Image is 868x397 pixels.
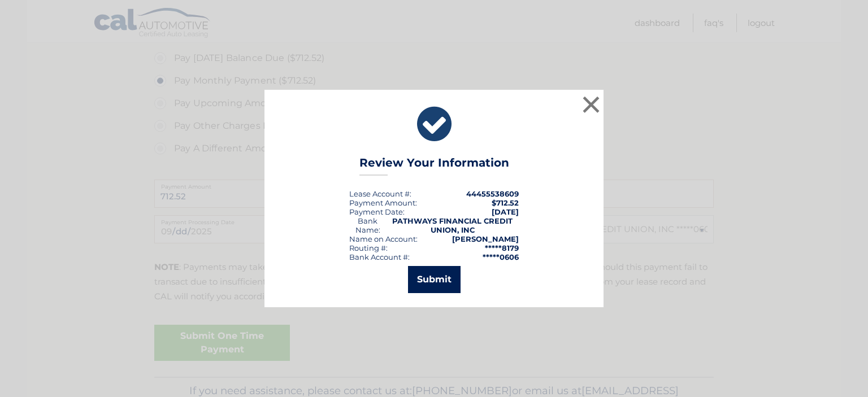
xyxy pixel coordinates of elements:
[349,234,418,243] div: Name on Account:
[492,207,519,216] span: [DATE]
[392,216,513,234] strong: PATHWAYS FINANCIAL CREDIT UNION, INC
[349,207,405,216] div: :
[580,93,602,116] button: ×
[349,252,410,261] div: Bank Account #:
[349,243,388,252] div: Routing #:
[466,189,519,198] strong: 44455538609
[349,189,411,198] div: Lease Account #:
[349,198,417,207] div: Payment Amount:
[359,156,509,176] h3: Review Your Information
[349,216,386,234] div: Bank Name:
[408,266,461,293] button: Submit
[349,207,403,216] span: Payment Date
[452,234,519,243] strong: [PERSON_NAME]
[492,198,519,207] span: $712.52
